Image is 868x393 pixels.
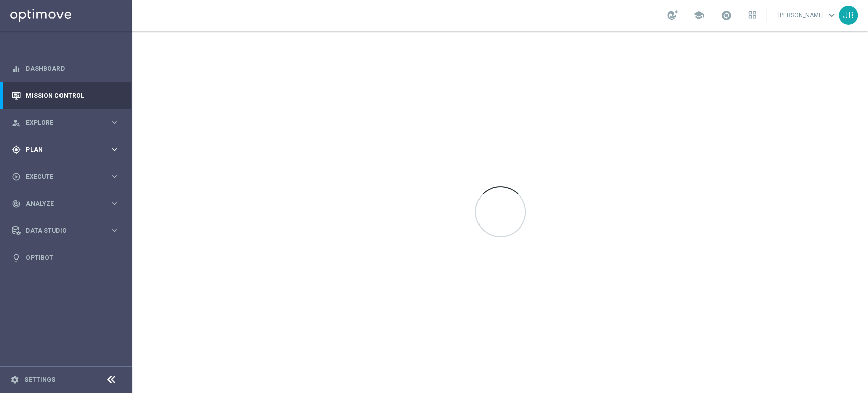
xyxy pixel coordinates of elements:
button: play_circle_outline Execute keyboard_arrow_right [11,173,120,181]
div: Plan [12,145,110,154]
div: Analyze [12,199,110,208]
a: [PERSON_NAME]keyboard_arrow_down [777,8,839,23]
i: play_circle_outline [12,172,21,181]
button: lightbulb Optibot [11,254,120,262]
i: keyboard_arrow_right [110,118,119,127]
a: Settings [24,377,55,383]
span: school [693,10,704,21]
i: keyboard_arrow_right [110,226,119,235]
div: Data Studio [12,226,110,235]
button: track_changes Analyze keyboard_arrow_right [11,200,120,208]
button: Data Studio keyboard_arrow_right [11,227,120,235]
span: keyboard_arrow_down [826,10,837,21]
button: gps_fixed Plan keyboard_arrow_right [11,146,120,154]
i: keyboard_arrow_right [110,172,119,181]
span: Execute [26,174,110,180]
i: person_search [12,118,21,127]
div: Mission Control [12,82,119,109]
i: keyboard_arrow_right [110,145,119,154]
button: person_search Explore keyboard_arrow_right [11,119,120,127]
i: gps_fixed [12,145,21,154]
i: settings [10,375,19,384]
button: Mission Control [11,92,120,100]
div: Dashboard [12,55,119,82]
i: track_changes [12,199,21,208]
i: lightbulb [12,253,21,262]
a: Optibot [26,244,119,271]
span: Plan [26,147,110,153]
div: Optibot [12,244,119,271]
a: Mission Control [26,82,119,109]
span: Explore [26,120,110,126]
div: Execute [12,172,110,181]
i: keyboard_arrow_right [110,199,119,208]
a: Dashboard [26,55,119,82]
i: equalizer [12,64,21,73]
div: JB [839,6,858,25]
div: Explore [12,118,110,127]
span: Analyze [26,201,110,207]
span: Data Studio [26,228,110,234]
button: equalizer Dashboard [11,65,120,73]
